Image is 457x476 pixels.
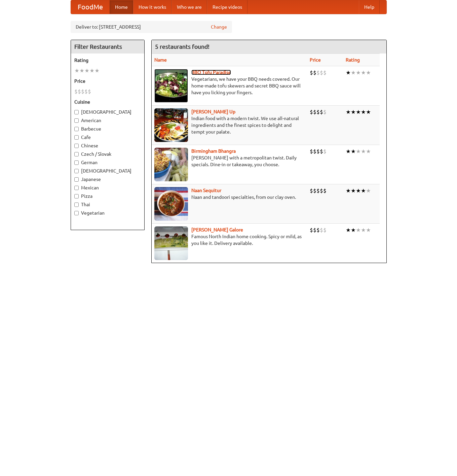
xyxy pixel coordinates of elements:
[191,70,231,75] a: BBQ Tofu Paradise
[366,226,371,234] li: ★
[154,233,305,247] p: Famous North Indian home cooking. Spicy or mild, as you like it. Delivery available.
[74,194,79,198] input: Pizza
[356,69,361,76] li: ★
[74,110,79,114] input: [DEMOGRAPHIC_DATA]
[356,108,361,116] li: ★
[154,194,305,200] p: Naan and tandoori specialties, from our clay oven.
[323,69,327,76] li: $
[74,184,141,191] label: Mexican
[74,169,79,173] input: [DEMOGRAPHIC_DATA]
[74,78,141,84] h5: Price
[310,148,313,155] li: $
[74,135,79,140] input: Cafe
[71,40,144,53] h4: Filter Restaurants
[191,227,243,232] a: [PERSON_NAME] Galore
[313,187,316,194] li: $
[154,76,305,96] p: Vegetarians, we have your BBQ needs covered. Our home-made tofu skewers and secret BBQ sauce will...
[94,67,100,74] li: ★
[359,0,380,14] a: Help
[351,226,356,234] li: ★
[310,187,313,194] li: $
[356,148,361,155] li: ★
[313,108,316,116] li: $
[74,57,141,64] h5: Rating
[351,108,356,116] li: ★
[346,187,351,194] li: ★
[313,226,316,234] li: $
[74,118,79,123] input: American
[74,127,79,131] input: Barbecue
[74,210,141,216] label: Vegetarian
[211,24,227,30] a: Change
[74,88,78,95] li: $
[310,108,313,116] li: $
[154,57,167,63] a: Name
[366,108,371,116] li: ★
[84,88,88,95] li: $
[323,108,327,116] li: $
[74,117,141,124] label: American
[191,148,236,154] b: Birmingham Bhangra
[366,69,371,76] li: ★
[74,159,141,166] label: German
[316,69,320,76] li: $
[207,0,247,14] a: Recipe videos
[191,109,235,114] a: [PERSON_NAME] Up
[81,88,84,95] li: $
[154,108,188,142] img: curryup.jpg
[316,108,320,116] li: $
[351,69,356,76] li: ★
[356,187,361,194] li: ★
[74,109,141,115] label: [DEMOGRAPHIC_DATA]
[74,134,141,141] label: Cafe
[154,187,188,221] img: naansequitur.jpg
[366,148,371,155] li: ★
[154,148,188,181] img: bhangra.jpg
[323,226,327,234] li: $
[154,226,188,260] img: currygalore.jpg
[346,108,351,116] li: ★
[84,67,89,74] li: ★
[361,148,366,155] li: ★
[313,148,316,155] li: $
[71,21,232,33] div: Deliver to: [STREET_ADDRESS]
[316,187,320,194] li: $
[154,115,305,135] p: Indian food with a modern twist. We use all-natural ingredients and the finest spices to delight ...
[154,69,188,103] img: tofuparadise.jpg
[320,226,323,234] li: $
[320,187,323,194] li: $
[74,152,79,156] input: Czech / Slovak
[154,154,305,168] p: [PERSON_NAME] with a metropolitan twist. Daily specials. Dine-in or takeaway, you choose.
[74,142,141,149] label: Chinese
[320,148,323,155] li: $
[323,187,327,194] li: $
[74,201,141,208] label: Thai
[71,0,110,14] a: FoodMe
[74,99,141,105] h5: Cuisine
[346,69,351,76] li: ★
[361,187,366,194] li: ★
[356,226,361,234] li: ★
[346,148,351,155] li: ★
[74,193,141,199] label: Pizza
[155,43,210,50] ng-pluralize: 5 restaurants found!
[78,88,81,95] li: $
[74,203,79,207] input: Thai
[191,188,221,193] b: Naan Sequitur
[323,148,327,155] li: $
[310,69,313,76] li: $
[74,125,141,132] label: Barbecue
[320,69,323,76] li: $
[88,88,91,95] li: $
[316,148,320,155] li: $
[361,108,366,116] li: ★
[361,69,366,76] li: ★
[316,226,320,234] li: $
[320,108,323,116] li: $
[351,148,356,155] li: ★
[310,226,313,234] li: $
[172,0,207,14] a: Who we are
